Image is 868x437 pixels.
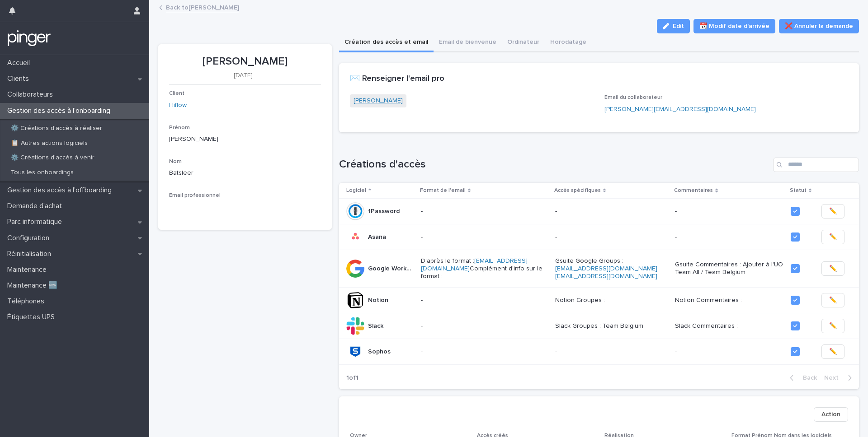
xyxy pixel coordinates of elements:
p: - [421,233,548,241]
button: ✏️ [821,261,844,276]
p: Accès spécifiques [554,186,601,195]
span: ✏️ [829,321,837,330]
p: 📋 Autres actions logiciels [4,139,95,147]
button: Back [783,374,821,382]
button: 📆 Modif date d'arrivée [693,19,775,33]
a: Hiflow [169,101,187,110]
tr: Google WorkspaceGoogle Workspace D'après le format :[EMAIL_ADDRESS][DOMAIN_NAME]Complément d'info... [339,250,859,287]
span: ✏️ [829,264,837,273]
p: Slack Commentaires : [675,322,783,330]
p: - [421,348,548,356]
p: Étiquettes UPS [4,313,62,321]
a: [PERSON_NAME][EMAIL_ADDRESS][DOMAIN_NAME] [604,106,756,112]
button: ✏️ [821,204,844,218]
p: Slack Groupes : Team Belgium [555,322,668,330]
h2: ✉️ Renseigner l'email pro [350,74,444,84]
tr: AsanaAsana ---✏️ [339,224,859,250]
p: Maintenance 🆕 [4,281,65,290]
span: Email professionnel [169,193,221,198]
p: Gsuite Google Groups : ; ; [555,257,668,280]
button: Horodatage [545,33,592,52]
p: Format de l'email [420,186,466,195]
button: Edit [657,19,690,33]
p: Slack [368,321,385,330]
button: ✏️ [821,344,844,359]
span: Nom [169,159,182,164]
p: Batsleer [169,168,321,178]
button: ✏️ [821,293,844,307]
p: 1 of 1 [339,367,366,389]
p: Configuration [4,234,57,242]
tr: 1Password1Password ---✏️ [339,198,859,224]
p: - [555,208,668,215]
p: Notion [368,295,390,304]
span: Edit [673,23,684,29]
a: [EMAIL_ADDRESS][DOMAIN_NAME] [421,258,528,272]
span: Action [821,410,840,419]
p: Sophos [368,346,392,356]
p: Gestion des accès à l’onboarding [4,107,118,115]
p: [DATE] [169,72,317,79]
span: ❌ Annuler la demande [785,22,853,31]
p: - [675,233,783,241]
span: ✏️ [829,207,837,216]
tr: NotionNotion -Notion Groupes :Notion Commentaires :✏️ [339,288,859,313]
span: Prénom [169,125,190,130]
p: Gsuite Commentaires : Ajouter à l'UO Team All / Team Belgium [675,261,783,276]
p: - [555,233,668,241]
p: Tous les onboardings [4,169,81,177]
p: Statut [790,186,807,195]
p: Téléphones [4,297,52,306]
p: Asana [368,232,388,241]
p: - [675,348,783,356]
span: 📆 Modif date d'arrivée [699,22,769,31]
p: Logiciel [346,186,366,195]
p: 1Password [368,206,401,215]
img: mTgBEunGTSyRkCgitkcU [7,29,51,47]
p: Demande d'achat [4,202,69,210]
button: ❌ Annuler la demande [779,19,859,33]
span: Email du collaborateur [604,95,662,100]
input: Search [773,158,859,172]
p: - [555,348,668,356]
button: ✏️ [821,230,844,244]
p: Google Workspace [368,263,416,273]
button: Next [821,374,859,382]
p: - [675,208,783,215]
p: - [421,208,548,215]
span: Back [797,375,817,381]
button: ✏️ [821,319,844,333]
p: [PERSON_NAME] [169,135,321,144]
p: Notion Commentaires : [675,297,783,304]
a: [PERSON_NAME] [354,96,403,106]
span: ✏️ [829,232,837,242]
p: Notion Groupes : [555,297,668,304]
button: Action [814,407,848,422]
p: ⚙️ Créations d'accès à réaliser [4,125,109,132]
a: Back to[PERSON_NAME] [166,2,239,12]
a: [EMAIL_ADDRESS][DOMAIN_NAME] [555,265,657,272]
span: Client [169,91,184,96]
p: Accueil [4,59,37,67]
span: ✏️ [829,347,837,356]
p: D'après le format : Complément d'info sur le format : [421,257,548,280]
span: Next [824,375,844,381]
span: ✏️ [829,296,837,305]
button: Création des accès et email [339,33,434,52]
p: Réinitialisation [4,250,58,258]
p: - [421,297,548,304]
p: ⚙️ Créations d'accès à venir [4,154,102,162]
tr: SophosSophos ---✏️ [339,339,859,365]
a: [EMAIL_ADDRESS][DOMAIN_NAME] [555,273,657,279]
tr: SlackSlack -Slack Groupes : Team BelgiumSlack Commentaires :✏️ [339,313,859,339]
button: Ordinateur [502,33,545,52]
p: - [421,322,548,330]
p: Collaborateurs [4,90,60,99]
p: Clients [4,74,36,83]
p: Gestion des accès à l’offboarding [4,186,119,195]
p: - [169,202,171,212]
h1: Créations d'accès [339,158,770,171]
p: Commentaires [674,186,713,195]
button: Email de bienvenue [434,33,502,52]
